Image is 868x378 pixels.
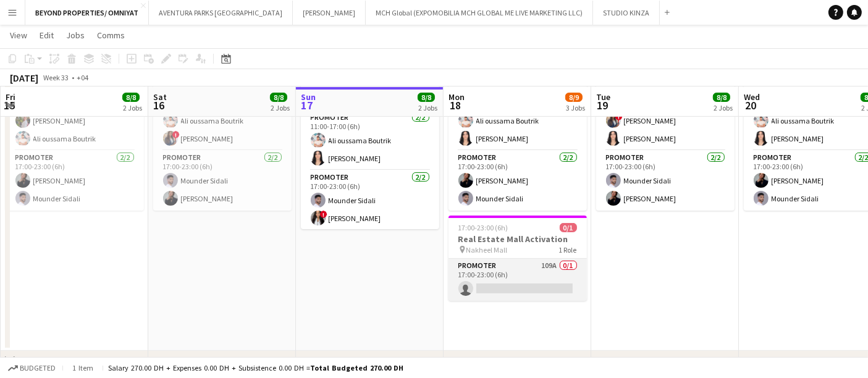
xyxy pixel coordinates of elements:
[418,103,437,112] div: 2 Jobs
[559,245,577,254] span: 1 Role
[153,91,167,103] span: Sat
[271,103,290,112] div: 2 Jobs
[97,30,125,41] span: Comms
[714,103,733,112] div: 2 Jobs
[4,98,15,112] span: 15
[744,91,760,103] span: Wed
[615,113,623,120] span: !
[449,36,587,211] app-job-card: 11:00-23:00 (12h)4/4Real Estate Activation @[GEOGRAPHIC_DATA] Nakheel Mall2 RolesPromoter2/211:00...
[366,1,593,25] button: MCH Global (EXPOMOBILIA MCH GLOBAL ME LIVE MARKETING LLC)
[449,259,587,301] app-card-role: Promoter109A0/117:00-23:00 (6h)
[566,103,585,112] div: 3 Jobs
[310,363,403,372] span: Total Budgeted 270.00 DH
[108,363,403,372] div: Salary 270.00 DH + Expenses 0.00 DH + Subsistence 0.00 DH =
[153,91,292,151] app-card-role: Promoter2/211:00-17:00 (6h)Ali oussama Boutrik![PERSON_NAME]
[123,103,142,112] div: 2 Jobs
[594,98,610,112] span: 19
[77,73,88,82] div: +04
[596,91,735,151] app-card-role: Promoter2/211:00-17:00 (6h)![PERSON_NAME][PERSON_NAME]
[449,216,587,301] app-job-card: 17:00-23:00 (6h)0/1Real Estate Mall Activation Nakheel Mall1 RolePromoter109A0/117:00-23:00 (6h)
[10,30,27,41] span: View
[20,354,59,366] div: OMNIYAT
[593,1,660,25] button: STUDIO KINZA
[596,151,735,211] app-card-role: Promoter2/217:00-23:00 (6h)Mounder Sidali[PERSON_NAME]
[35,27,59,43] a: Edit
[6,91,144,151] app-card-role: Promoter2/211:00-17:00 (6h)[PERSON_NAME]Ali oussama Boutrik
[418,93,435,102] span: 8/8
[41,73,72,82] span: Week 33
[449,91,587,151] app-card-role: Promoter2/211:00-17:00 (6h)Ali oussama Boutrik[PERSON_NAME]
[6,361,57,375] button: Budgeted
[68,363,98,372] span: 1 item
[6,36,144,211] app-job-card: 11:00-23:00 (12h)4/4Real Estate Activation @[GEOGRAPHIC_DATA] Nakheel Mall2 RolesPromoter2/211:00...
[458,223,508,232] span: 17:00-23:00 (6h)
[61,27,90,43] a: Jobs
[447,98,465,112] span: 18
[299,98,316,112] span: 17
[40,30,54,41] span: Edit
[25,1,149,25] button: BEYOND PROPERTIES/ OMNIYAT
[153,151,292,211] app-card-role: Promoter2/217:00-23:00 (6h)Mounder Sidali[PERSON_NAME]
[449,233,587,245] h3: Real Estate Mall Activation
[66,30,85,41] span: Jobs
[301,91,316,103] span: Sun
[596,91,610,103] span: Tue
[301,111,439,170] app-card-role: Promoter2/211:00-17:00 (6h)Ali oussama Boutrik[PERSON_NAME]
[270,93,287,102] span: 8/8
[153,36,292,211] app-job-card: 11:00-23:00 (12h)4/4Real Estate Activation @[GEOGRAPHIC_DATA] Nakheel Mall2 RolesPromoter2/211:00...
[449,91,465,103] span: Mon
[6,151,144,211] app-card-role: Promoter2/217:00-23:00 (6h)[PERSON_NAME]Mounder Sidali
[151,98,167,112] span: 16
[449,151,587,211] app-card-role: Promoter2/217:00-23:00 (6h)[PERSON_NAME]Mounder Sidali
[10,72,38,84] div: [DATE]
[92,27,130,43] a: Comms
[122,93,140,102] span: 8/8
[466,245,508,254] span: Nakheel Mall
[713,93,730,102] span: 8/8
[320,211,327,218] span: !
[596,36,735,211] app-job-card: 11:00-23:00 (12h)4/4Real Estate Activation @[GEOGRAPHIC_DATA] Nakheel Mall2 RolesPromoter2/211:00...
[6,91,15,103] span: Fri
[149,1,293,25] button: AVENTURA PARKS [GEOGRAPHIC_DATA]
[565,93,583,102] span: 8/9
[293,1,366,25] button: [PERSON_NAME]
[301,46,439,229] app-job-card: In progress11:00-23:00 (12h)4/4Real Estate Activation @[GEOGRAPHIC_DATA] Nakheel Mall2 RolesPromo...
[20,364,56,372] span: Budgeted
[5,27,32,43] a: View
[560,223,577,232] span: 0/1
[172,131,180,138] span: !
[301,170,439,230] app-card-role: Promoter2/217:00-23:00 (6h)Mounder Sidali![PERSON_NAME]
[742,98,760,112] span: 20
